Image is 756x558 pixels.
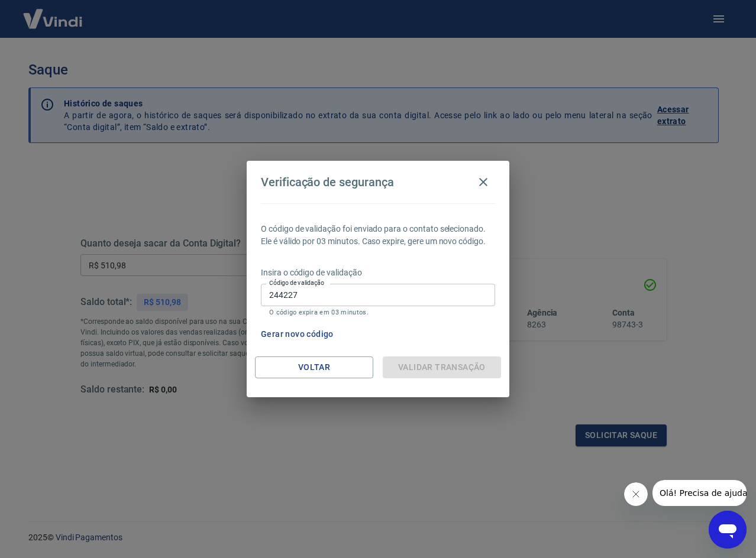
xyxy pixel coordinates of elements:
[7,8,99,18] span: Olá! Precisa de ajuda?
[261,175,394,189] h4: Verificação de segurança
[255,356,373,378] button: Voltar
[624,482,648,506] iframe: Fechar mensagem
[256,323,338,345] button: Gerar novo código
[261,223,495,248] p: O código de validação foi enviado para o contato selecionado. Ele é válido por 03 minutos. Caso e...
[261,267,495,279] p: Insira o código de validação
[652,480,747,506] iframe: Mensagem da empresa
[269,309,487,316] p: O código expira em 03 minutos.
[709,511,747,549] iframe: Botão para abrir a janela de mensagens
[269,278,324,287] label: Código de validação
